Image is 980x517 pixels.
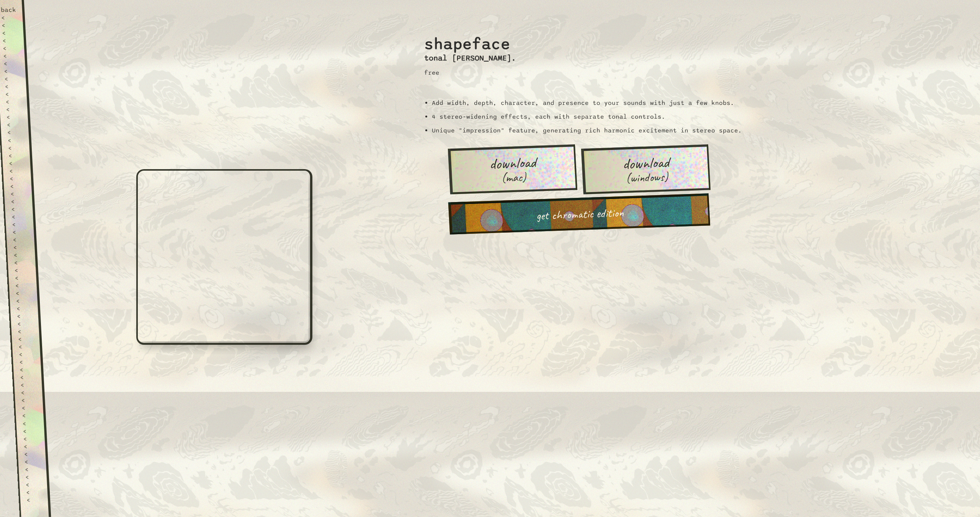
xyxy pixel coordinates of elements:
div: < [12,220,28,228]
div: < [1,14,16,21]
div: < [3,44,18,52]
div: < [10,182,26,190]
h3: tonal [PERSON_NAME]. [424,54,516,63]
div: < [16,312,32,320]
div: < [6,113,22,121]
div: < [10,190,26,197]
div: < [13,243,29,251]
div: < [9,167,24,175]
div: < [8,144,23,152]
div: < [7,129,23,136]
div: < [13,251,29,259]
div: < [14,266,30,274]
div: < [20,373,36,381]
div: < [2,29,18,37]
li: Unique "impression" feature, generating rich harmonic excitement in stereo space. [432,127,742,134]
div: < [24,458,40,465]
div: < [23,442,39,450]
div: < [25,473,41,481]
div: < [5,98,21,106]
div: < [17,320,33,328]
div: < [14,259,29,266]
a: get chromatic edition [448,193,710,235]
div: < [4,75,20,83]
div: < [11,197,26,205]
div: < [4,67,20,75]
div: < [15,274,30,282]
li: Add width, depth, character, and presence to your sounds with just a few knobs. [432,99,742,107]
div: < [16,305,32,312]
div: < [23,435,39,442]
div: < [21,404,37,412]
div: < [5,90,21,98]
div: < [12,228,28,236]
span: (mac) [501,170,526,184]
div: < [24,450,39,458]
div: < [9,175,25,182]
div: < [5,83,20,90]
div: < [20,381,36,389]
a: download (windows) [581,144,710,194]
div: < [6,106,21,113]
div: < [25,481,41,488]
div: < [3,60,19,67]
div: < [26,496,42,504]
div: < [7,121,22,129]
div: < [2,37,18,44]
div: < [2,21,17,29]
div: < [11,205,27,213]
div: < [15,289,31,297]
div: < [26,488,41,496]
div: < [19,358,35,366]
div: < [23,427,38,435]
div: < [8,159,24,167]
div: < [18,335,34,343]
div: < [21,389,36,396]
div: < [19,351,34,358]
div: < [16,297,31,305]
div: < [13,236,28,243]
div: < [17,328,33,335]
div: < [20,366,35,373]
span: (windows) [625,170,668,184]
div: < [22,412,38,419]
span: download [622,154,670,171]
div: back [0,6,16,14]
div: < [3,52,19,60]
p: free [424,69,516,77]
li: 4 stereo-widening effects, each with separate tonal controls. [432,113,742,121]
a: download (mac) [448,144,577,194]
div: < [7,136,23,144]
div: < [21,396,37,404]
div: < [11,213,27,220]
h2: shapeface [424,26,516,54]
div: < [8,152,24,159]
div: < [15,282,31,289]
span: download [489,154,536,171]
iframe: shapeface [136,169,312,345]
div: < [18,343,34,351]
div: < [24,465,40,473]
div: < [22,419,38,427]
